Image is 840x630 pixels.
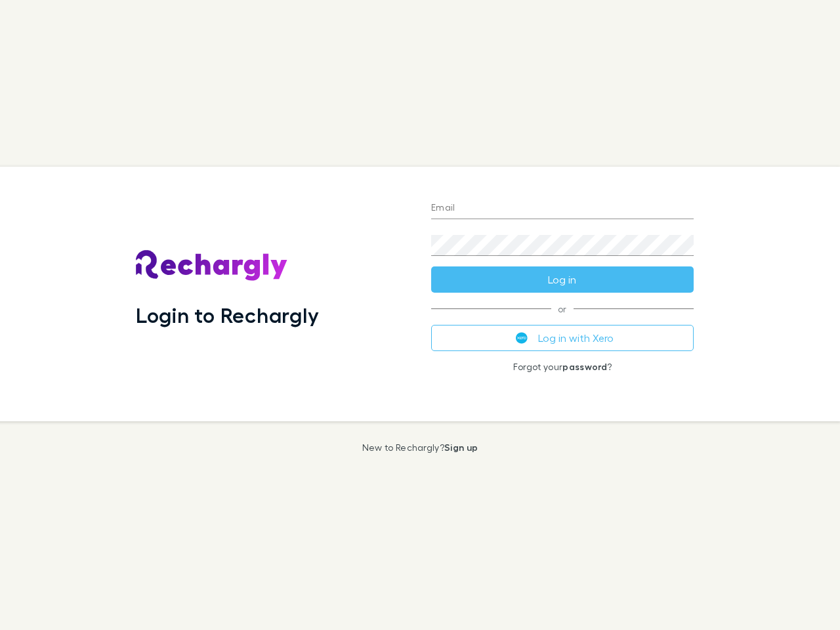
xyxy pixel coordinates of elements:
span: or [431,308,694,309]
h1: Login to Rechargly [136,303,319,327]
img: Rechargly's Logo [136,250,288,282]
button: Log in [431,266,694,293]
a: Sign up [444,442,478,453]
p: New to Rechargly? [362,442,478,453]
button: Log in with Xero [431,325,694,351]
p: Forgot your ? [431,362,694,372]
a: password [562,361,607,372]
img: Xero's logo [516,332,528,344]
